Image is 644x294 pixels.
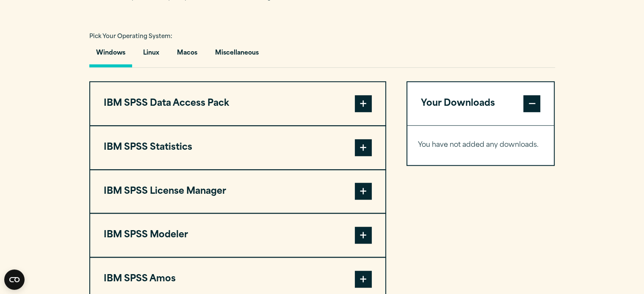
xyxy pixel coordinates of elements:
[90,126,385,169] button: IBM SPSS Statistics
[136,43,166,67] button: Linux
[4,269,25,290] button: Open CMP widget
[89,34,172,39] span: Pick Your Operating System:
[418,139,544,151] p: You have not added any downloads.
[90,170,385,213] button: IBM SPSS License Manager
[89,43,132,67] button: Windows
[170,43,204,67] button: Macos
[90,214,385,257] button: IBM SPSS Modeler
[90,82,385,125] button: IBM SPSS Data Access Pack
[208,43,265,67] button: Miscellaneous
[407,125,554,165] div: Your Downloads
[407,82,554,125] button: Your Downloads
